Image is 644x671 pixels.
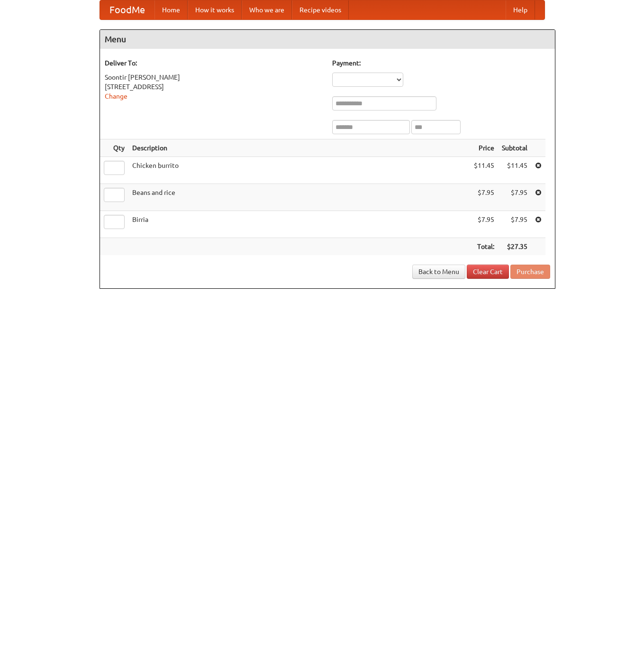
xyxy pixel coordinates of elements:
[188,0,242,19] a: How it works
[506,0,535,19] a: Help
[100,0,154,19] a: FoodMe
[332,58,550,68] h5: Payment:
[100,30,555,49] h4: Menu
[292,0,349,19] a: Recipe videos
[128,139,470,157] th: Description
[498,211,531,238] td: $7.95
[498,184,531,211] td: $7.95
[105,92,127,100] a: Change
[510,265,550,279] button: Purchase
[498,139,531,157] th: Subtotal
[128,157,470,184] td: Chicken burrito
[412,265,465,279] a: Back to Menu
[128,184,470,211] td: Beans and rice
[105,82,323,92] div: [STREET_ADDRESS]
[105,58,323,68] h5: Deliver To:
[128,211,470,238] td: Birria
[498,157,531,184] td: $11.45
[242,0,292,19] a: Who we are
[470,139,498,157] th: Price
[154,0,188,19] a: Home
[100,139,128,157] th: Qty
[498,238,531,256] th: $27.35
[467,265,509,279] a: Clear Cart
[470,184,498,211] td: $7.95
[470,157,498,184] td: $11.45
[470,238,498,256] th: Total:
[470,211,498,238] td: $7.95
[105,73,323,82] div: Soontir [PERSON_NAME]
